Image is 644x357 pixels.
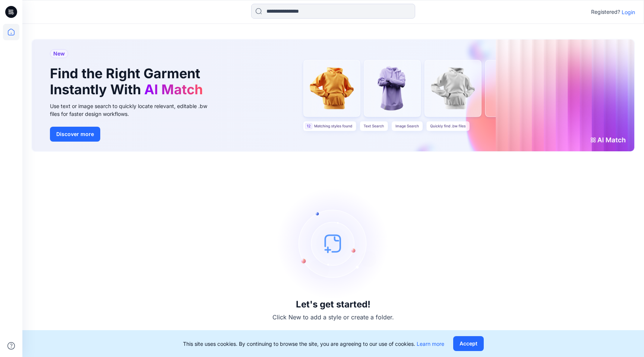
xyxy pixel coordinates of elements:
h1: Find the Right Garment Instantly With [50,66,206,98]
span: New [53,49,65,58]
p: Login [622,8,635,16]
img: empty-state-image.svg [277,187,389,299]
h3: Let's get started! [296,299,370,310]
p: Click New to add a style or create a folder. [272,313,394,322]
button: Discover more [50,127,100,142]
div: Use text or image search to quickly locate relevant, editable .bw files for faster design workflows. [50,102,218,118]
p: This site uses cookies. By continuing to browse the site, you are agreeing to our use of cookies. [183,340,444,348]
span: AI Match [144,81,203,98]
button: Accept [453,336,484,351]
p: Registered? [591,7,620,16]
a: Learn more [417,341,444,347]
